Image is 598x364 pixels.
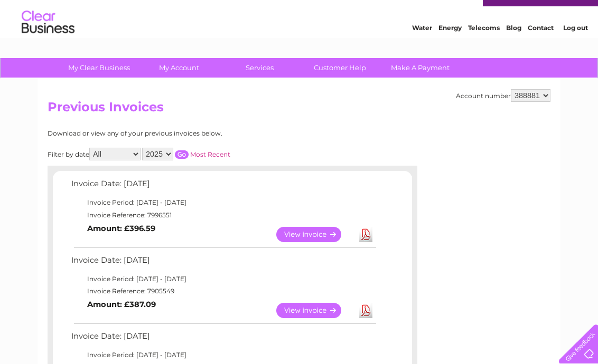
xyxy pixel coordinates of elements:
h2: Previous Invoices [48,100,550,120]
a: Services [216,58,303,78]
b: Amount: £396.59 [87,224,155,233]
div: Clear Business is a trading name of Verastar Limited (registered in [GEOGRAPHIC_DATA] No. 3667643... [50,6,549,51]
a: Make A Payment [377,58,464,78]
a: Customer Help [296,58,384,78]
div: Filter by date [48,148,325,160]
td: Invoice Period: [DATE] - [DATE] [69,196,378,209]
a: Contact [528,45,554,53]
a: Most Recent [190,150,230,158]
div: Account number [456,89,550,102]
img: logo.png [21,27,75,60]
b: Amount: £387.09 [87,300,156,309]
a: View [276,303,354,318]
a: My Clear Business [55,58,143,78]
td: Invoice Date: [DATE] [69,177,378,196]
a: 0333 014 3131 [399,5,472,18]
td: Invoice Reference: 7905549 [69,285,378,298]
td: Invoice Date: [DATE] [69,329,378,349]
td: Invoice Date: [DATE] [69,253,378,273]
a: Log out [563,45,588,53]
a: Energy [438,45,462,53]
a: My Account [136,58,223,78]
td: Invoice Period: [DATE] - [DATE] [69,273,378,285]
a: Water [412,45,432,53]
div: Download or view any of your previous invoices below. [48,130,325,137]
td: Invoice Reference: 7996551 [69,209,378,222]
a: Download [359,303,372,318]
a: View [276,227,354,242]
a: Blog [506,45,521,53]
td: Invoice Period: [DATE] - [DATE] [69,349,378,361]
a: Download [359,227,372,242]
a: Telecoms [468,45,500,53]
